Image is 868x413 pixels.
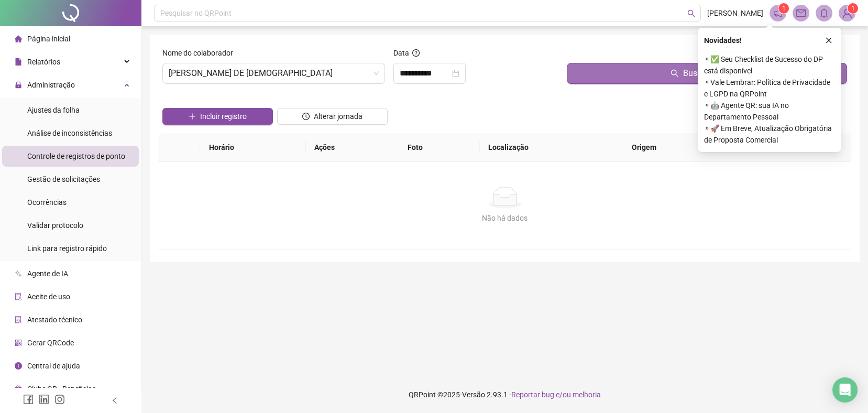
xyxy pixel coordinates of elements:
span: Link para registro rápido [27,244,107,253]
span: Página inicial [27,35,70,43]
span: Gestão de solicitações [27,175,100,183]
span: Alterar jornada [314,111,362,122]
span: ⚬ 🤖 Agente QR: sua IA no Departamento Pessoal [704,100,835,123]
span: file [15,58,22,66]
span: clock-circle [302,113,310,120]
span: home [15,35,22,42]
span: ⚬ Vale Lembrar: Política de Privacidade e LGPD na QRPoint [704,77,835,100]
span: plus [189,113,196,120]
span: Relatórios [27,58,60,66]
span: 1 [851,5,855,12]
span: ⚬ ✅ Seu Checklist de Sucesso do DP está disponível [704,53,835,77]
span: Análise de inconsistências [27,129,112,137]
span: Data [393,49,409,57]
label: Nome do colaborador [162,47,240,59]
th: Foto [399,133,479,162]
button: Alterar jornada [277,108,388,125]
span: lock [15,81,22,89]
span: Novidades ! [704,35,742,46]
th: Horário [200,133,305,162]
span: Gerar QRCode [27,339,74,347]
span: instagram [54,394,65,405]
span: gift [15,385,22,393]
span: audit [15,293,22,300]
span: qrcode [15,339,22,346]
span: 1 [782,5,786,12]
span: Aceite de uso [27,292,70,301]
div: Open Intercom Messenger [832,377,858,403]
span: Agente de IA [27,269,68,278]
span: facebook [23,394,34,405]
span: Buscar registros [683,67,743,80]
sup: Atualize o seu contato no menu Meus Dados [848,3,858,14]
span: solution [15,316,22,323]
span: notification [773,8,783,18]
img: 93677 [839,5,855,21]
span: mail [796,8,806,18]
span: search [687,9,695,17]
button: Incluir registro [162,108,273,125]
th: Localização [480,133,623,162]
span: bell [819,8,829,18]
sup: 1 [778,3,789,14]
span: Central de ajuda [27,362,80,370]
span: Ajustes da folha [27,106,80,114]
button: Buscar registros [567,63,847,84]
span: JOAO BENEDITO DE DEUS [169,63,379,83]
footer: QRPoint © 2025 - 2.93.1 - [141,376,868,413]
span: question-circle [412,49,420,57]
span: Administração [27,81,75,89]
span: [PERSON_NAME] [707,7,763,19]
span: info-circle [15,362,22,369]
span: Versão [462,390,485,399]
a: Alterar jornada [277,113,388,122]
span: ⚬ 🚀 Em Breve, Atualização Obrigatória de Proposta Comercial [704,123,835,146]
span: Atestado técnico [27,316,82,324]
div: Não há dados [171,212,839,224]
th: Ações [306,133,400,162]
span: linkedin [39,394,49,405]
span: Ocorrências [27,198,67,207]
span: Controle de registros de ponto [27,152,125,160]
th: Origem [623,133,728,162]
span: Incluir registro [200,111,247,122]
span: close [825,37,832,44]
span: Clube QR - Beneficios [27,385,96,393]
span: search [671,69,679,78]
span: Reportar bug e/ou melhoria [511,390,601,399]
span: Validar protocolo [27,221,83,230]
span: left [111,397,118,404]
